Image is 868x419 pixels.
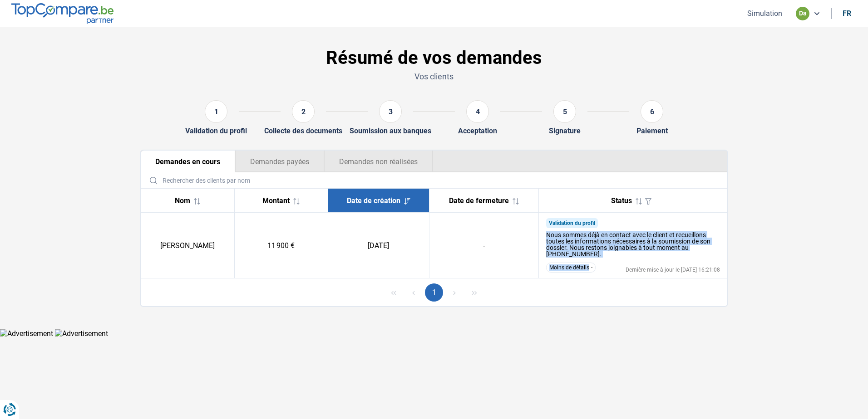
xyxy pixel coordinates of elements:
[234,213,328,278] td: 11 900 €
[445,283,464,302] button: Next Page
[55,329,108,338] img: Advertisement
[546,232,720,257] div: Nous sommes déjà en contact avec le client et recueillons toutes les informations nécessaires à l...
[140,71,728,82] p: Vos clients
[350,127,431,135] div: Soumission aux banques
[175,196,190,205] span: Nom
[385,283,403,302] button: First Page
[745,9,785,18] button: Simulation
[205,100,227,123] div: 1
[636,127,668,135] div: Paiement
[465,283,483,302] button: Last Page
[235,151,324,172] button: Demandes payées
[141,213,234,278] td: [PERSON_NAME]
[611,196,632,205] span: Status
[264,127,342,135] div: Collecte des documents
[553,100,576,123] div: 5
[144,172,724,188] input: Rechercher des clients par nom
[449,196,509,205] span: Date de fermeture
[843,9,851,18] div: fr
[185,127,247,135] div: Validation du profil
[425,283,443,302] button: Page 1
[429,213,538,278] td: -
[11,3,113,24] img: TopCompare.be
[141,151,235,172] button: Demandes en cours
[292,100,315,123] div: 2
[466,100,489,123] div: 4
[549,127,581,135] div: Signature
[347,196,400,205] span: Date de création
[641,100,663,123] div: 6
[324,151,433,172] button: Demandes non réalisées
[262,196,290,205] span: Montant
[626,267,720,273] div: Dernière mise à jour le [DATE] 16:21:08
[549,220,595,226] span: Validation du profil
[404,283,423,302] button: Previous Page
[458,127,497,135] div: Acceptation
[796,7,809,20] div: da
[546,263,596,273] button: Moins de détails
[379,100,402,123] div: 3
[328,213,429,278] td: [DATE]
[140,47,728,69] h1: Résumé de vos demandes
